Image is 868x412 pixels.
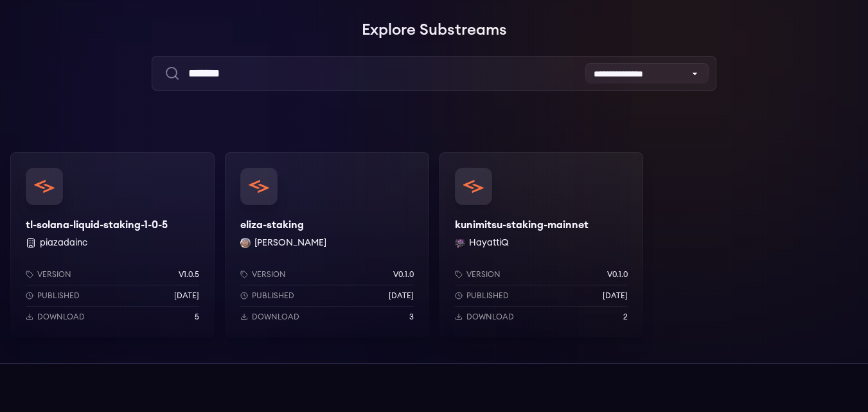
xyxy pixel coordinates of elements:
[40,237,87,249] button: piazadainc
[393,269,414,280] p: v0.1.0
[252,269,286,280] p: Version
[607,269,628,280] p: v0.1.0
[195,312,199,322] p: 5
[603,291,628,301] p: [DATE]
[10,152,215,337] a: tl-solana-liquid-staking-1-0-5tl-solana-liquid-staking-1-0-5 piazadaincVersionv1.0.5Published[DAT...
[225,152,429,337] a: eliza-stakingeliza-stakingjack-landon [PERSON_NAME]Versionv0.1.0Published[DATE]Download3
[439,152,644,337] a: kunimitsu-staking-mainnetkunimitsu-staking-mainnetHayattiQ HayattiQVersionv0.1.0Published[DATE]Do...
[252,291,294,301] p: Published
[466,291,509,301] p: Published
[469,237,509,249] button: HayattiQ
[179,269,199,280] p: v1.0.5
[466,312,514,322] p: Download
[389,291,414,301] p: [DATE]
[10,17,858,43] h1: Explore Substreams
[466,269,500,280] p: Version
[37,269,71,280] p: Version
[409,312,414,322] p: 3
[37,291,80,301] p: Published
[252,312,299,322] p: Download
[254,237,326,249] button: [PERSON_NAME]
[174,291,199,301] p: [DATE]
[623,312,628,322] p: 2
[37,312,85,322] p: Download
